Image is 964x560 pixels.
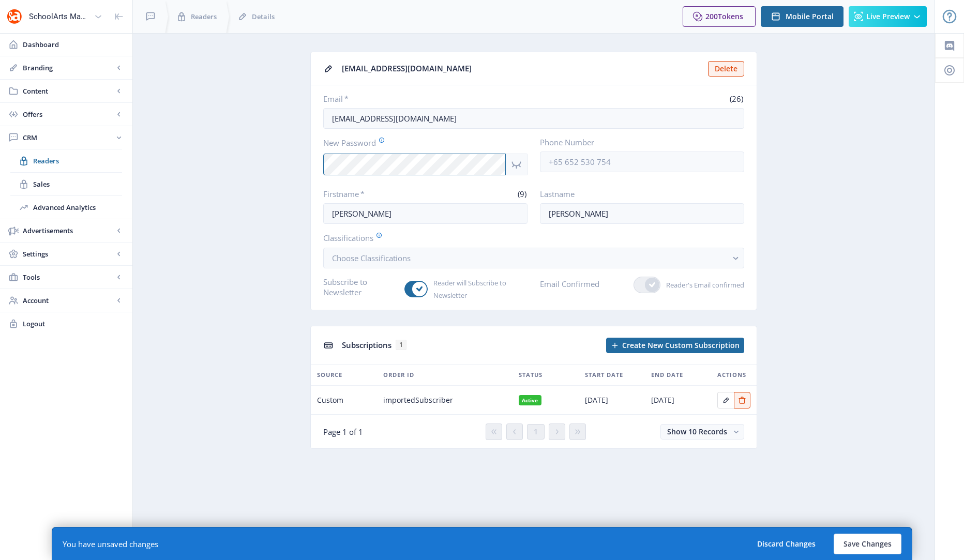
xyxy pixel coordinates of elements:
[540,203,744,224] input: Enter reader’s lastname
[323,137,519,148] label: New Password
[323,108,744,129] input: Enter reader’s email
[728,94,744,104] span: (26)
[585,369,623,381] span: Start Date
[252,11,275,22] span: Details
[310,326,757,449] app-collection-view: Subscriptions
[717,394,734,404] a: Edit page
[33,202,122,213] span: Advanced Analytics
[23,63,114,73] span: Branding
[540,189,736,199] label: Lastname
[747,534,825,554] button: Discard Changes
[23,272,114,282] span: Tools
[849,6,927,27] button: Live Preview
[33,179,122,189] span: Sales
[834,534,901,554] button: Save Changes
[29,5,90,28] div: SchoolArts Magazine
[516,189,528,199] span: (9)
[10,173,122,195] a: Sales
[323,277,396,297] label: Subscribe to Newsletter
[506,154,528,175] nb-icon: Show password
[63,539,158,549] div: You have unsaved changes
[651,369,683,381] span: End Date
[317,369,342,381] span: Source
[600,338,744,353] a: New page
[718,11,743,21] span: Tokens
[540,152,744,172] input: +65 652 530 754
[708,61,744,77] button: Delete
[23,109,114,119] span: Offers
[660,424,744,440] button: Show 10 Records
[23,225,114,236] span: Advertisements
[540,137,736,147] label: Phone Number
[761,6,843,27] button: Mobile Portal
[622,341,740,350] span: Create New Custom Subscription
[342,60,702,77] div: [EMAIL_ADDRESS][DOMAIN_NAME]
[323,203,528,224] input: Enter reader’s firstname
[317,394,343,406] span: Custom
[191,11,217,22] span: Readers
[23,86,114,96] span: Content
[23,39,124,50] span: Dashboard
[383,394,453,406] span: importedSubscriber
[606,338,744,353] button: Create New Custom Subscription
[519,395,541,405] nb-badge: Active
[23,132,114,143] span: CRM
[651,394,674,406] span: [DATE]
[23,249,114,259] span: Settings
[323,232,736,244] label: Classifications
[734,394,750,404] a: Edit page
[519,369,543,381] span: Status
[332,253,411,263] span: Choose Classifications
[323,94,530,104] label: Email
[10,196,122,219] a: Advanced Analytics
[342,340,391,350] span: Subscriptions
[683,6,756,27] button: 200Tokens
[428,277,528,301] span: Reader will Subscribe to Newsletter
[866,12,910,21] span: Live Preview
[396,340,406,350] span: 1
[527,424,545,440] button: 1
[323,427,363,437] span: Page 1 of 1
[585,394,608,406] span: [DATE]
[786,12,834,21] span: Mobile Portal
[323,248,744,268] button: Choose Classifications
[23,319,124,329] span: Logout
[10,149,122,172] a: Readers
[383,369,414,381] span: Order ID
[323,189,421,199] label: Firstname
[667,427,727,436] span: Show 10 Records
[33,156,122,166] span: Readers
[23,295,114,306] span: Account
[717,369,746,381] span: Actions
[6,8,23,25] img: properties.app_icon.png
[534,428,538,436] span: 1
[660,279,744,291] span: Reader's Email confirmed
[540,277,599,291] label: Email Confirmed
